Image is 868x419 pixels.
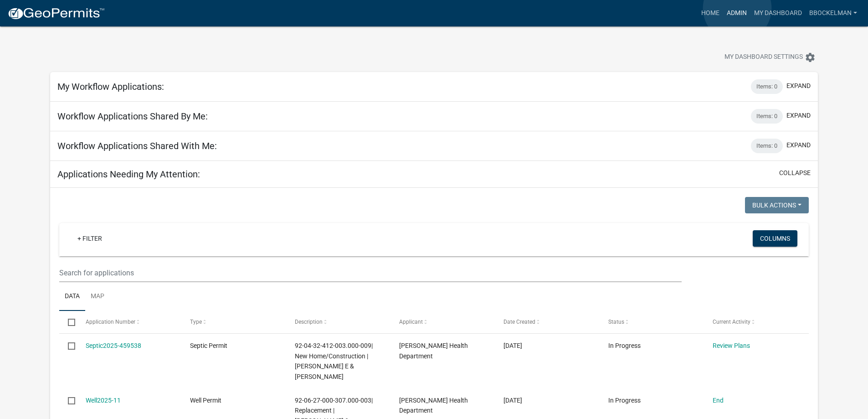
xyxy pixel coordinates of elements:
div: Items: 0 [751,79,783,94]
datatable-header-cell: Type [181,311,286,333]
a: End [713,397,724,404]
button: collapse [779,168,811,178]
i: settings [805,52,816,63]
h5: Workflow Applications Shared By Me: [57,111,208,122]
span: Whitley Health Department [399,397,468,414]
span: In Progress [608,342,641,349]
a: Admin [723,5,750,22]
datatable-header-cell: Current Activity [704,311,808,333]
div: Items: 0 [751,139,783,153]
span: Status [608,319,624,325]
button: expand [786,111,811,120]
span: In Progress [608,397,641,404]
datatable-header-cell: Applicant [390,311,495,333]
datatable-header-cell: Select [59,311,77,333]
button: My Dashboard Settingssettings [717,48,823,66]
a: Home [698,5,723,22]
a: My Dashboard [750,5,806,22]
span: 92-04-32-412-003.000-009| New Home/Construction | Hurley, Ted E & Kay E [295,342,373,380]
span: Date Created [503,319,535,325]
datatable-header-cell: Date Created [495,311,599,333]
h5: Applications Needing My Attention: [57,169,200,180]
a: Map [85,282,110,311]
button: expand [786,140,811,150]
span: Septic Permit [190,342,227,349]
span: Applicant [399,319,423,325]
datatable-header-cell: Application Number [77,311,181,333]
a: + Filter [70,230,109,247]
a: bbockelman [806,5,861,22]
button: expand [786,81,811,91]
a: Review Plans [713,342,750,349]
button: Bulk Actions [745,197,809,213]
span: Description [295,319,323,325]
a: Septic2025-459538 [86,342,141,349]
h5: Workflow Applications Shared With Me: [57,140,217,151]
span: Application Number [86,319,135,325]
input: Search for applications [59,264,681,282]
span: 04/22/2025 [503,397,522,404]
span: Well Permit [190,397,221,404]
span: Current Activity [713,319,750,325]
h5: My Workflow Applications: [57,81,164,92]
div: Items: 0 [751,109,783,124]
a: Well2025-11 [86,397,121,404]
datatable-header-cell: Description [286,311,390,333]
button: Columns [753,230,797,247]
datatable-header-cell: Status [600,311,704,333]
span: My Dashboard Settings [724,52,803,63]
span: 08/05/2025 [503,342,522,349]
a: Data [59,282,85,311]
span: Whitley Health Department [399,342,468,360]
span: Type [190,319,202,325]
